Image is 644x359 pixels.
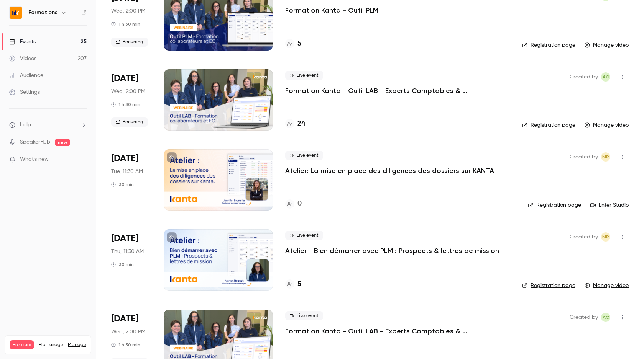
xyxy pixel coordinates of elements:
[111,88,145,95] span: Wed, 2:00 PM
[9,38,36,46] div: Events
[20,121,31,129] span: Help
[20,155,49,163] span: What's new
[20,138,50,146] a: SpeakerHub
[77,156,87,163] iframe: Noticeable Trigger
[285,326,510,336] a: Formation Kanta - Outil LAB - Experts Comptables & Collaborateurs
[111,248,144,255] span: Thu, 11:30 AM
[297,39,301,49] h4: 5
[522,282,575,289] a: Registration page
[570,72,598,82] span: Created by
[111,328,145,336] span: Wed, 2:00 PM
[111,69,151,131] div: Sep 24 Wed, 2:00 PM (Europe/Paris)
[570,313,598,322] span: Created by
[10,7,22,19] img: Formations
[585,41,629,49] a: Manage video
[285,166,494,175] a: Atelier: La mise en place des diligences des dossiers sur KANTA
[111,261,134,268] div: 30 min
[285,199,302,209] a: 0
[285,6,378,15] a: Formation Kanta - Outil PLM
[68,342,86,348] a: Manage
[285,119,305,129] a: 24
[111,101,140,108] div: 1 h 30 min
[39,342,63,348] span: Plan usage
[111,168,143,175] span: Tue, 11:30 AM
[9,55,36,62] div: Videos
[297,279,301,289] h4: 5
[111,181,134,188] div: 30 min
[590,201,629,209] a: Enter Studio
[585,121,629,129] a: Manage video
[111,232,138,245] span: [DATE]
[285,246,499,255] a: Atelier - Bien démarrer avec PLM : Prospects & lettres de mission
[111,117,148,127] span: Recurring
[585,282,629,289] a: Manage video
[111,21,140,27] div: 1 h 30 min
[285,39,301,49] a: 5
[297,119,305,129] h4: 24
[528,201,581,209] a: Registration page
[601,152,610,162] span: Marion Roquet
[111,229,151,290] div: Sep 11 Thu, 11:30 AM (Europe/Paris)
[9,72,43,79] div: Audience
[285,71,323,80] span: Live event
[570,152,598,162] span: Created by
[603,313,609,322] span: AC
[601,232,610,242] span: Marion Roquet
[10,340,34,349] span: Premium
[111,342,140,348] div: 1 h 30 min
[522,41,575,49] a: Registration page
[111,72,138,85] span: [DATE]
[285,311,323,320] span: Live event
[111,7,145,15] span: Wed, 2:00 PM
[111,313,138,325] span: [DATE]
[285,151,323,160] span: Live event
[55,139,70,146] span: new
[111,152,138,165] span: [DATE]
[602,232,609,242] span: MR
[9,121,87,129] li: help-dropdown-opener
[285,86,510,95] a: Formation Kanta - Outil LAB - Experts Comptables & Collaborateurs
[601,72,610,82] span: Anaïs Cachelou
[285,279,301,289] a: 5
[111,149,151,211] div: Sep 23 Tue, 11:30 AM (Europe/Paris)
[570,232,598,242] span: Created by
[522,121,575,129] a: Registration page
[285,231,323,240] span: Live event
[28,9,58,16] h6: Formations
[603,72,609,82] span: AC
[297,199,302,209] h4: 0
[9,88,40,96] div: Settings
[601,313,610,322] span: Anaïs Cachelou
[602,152,609,162] span: MR
[111,38,148,47] span: Recurring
